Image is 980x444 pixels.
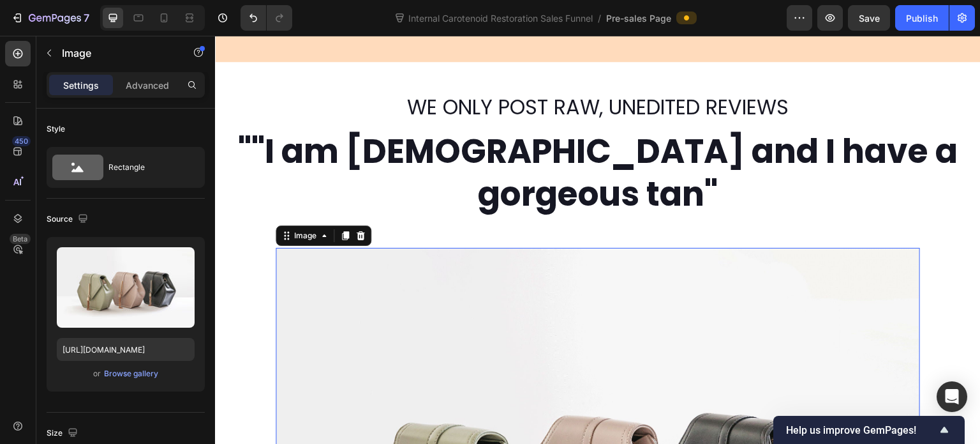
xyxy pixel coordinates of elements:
button: Show survey - Help us improve GemPages! [786,422,952,438]
div: Open Intercom Messenger [937,381,967,412]
span: or [93,366,101,381]
p: Image [62,45,170,61]
button: 7 [5,5,95,31]
div: Size [47,425,80,442]
button: Browse gallery [103,367,159,380]
span: Internal Carotenoid Restoration Sales Funnel [406,11,595,25]
iframe: To enrich screen reader interactions, please activate Accessibility in Grammarly extension settings [215,36,980,444]
span: Pre-sales Page [606,11,671,25]
span: / [598,11,601,25]
button: Save [848,5,890,31]
div: Publish [906,11,938,25]
span: Help us improve GemPages! [786,424,937,436]
p: 7 [84,10,89,26]
div: 450 [12,136,31,146]
img: preview-image [57,247,195,328]
div: Beta [10,234,31,244]
div: Rectangle [108,153,186,182]
div: Style [47,123,65,135]
p: Settings [63,79,99,92]
input: https://example.com/image.jpg [57,338,195,361]
div: Browse gallery [104,368,158,379]
div: Undo/Redo [241,5,292,31]
button: Publish [895,5,949,31]
div: Source [47,211,91,228]
span: Save [859,13,880,24]
p: Advanced [126,79,169,92]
